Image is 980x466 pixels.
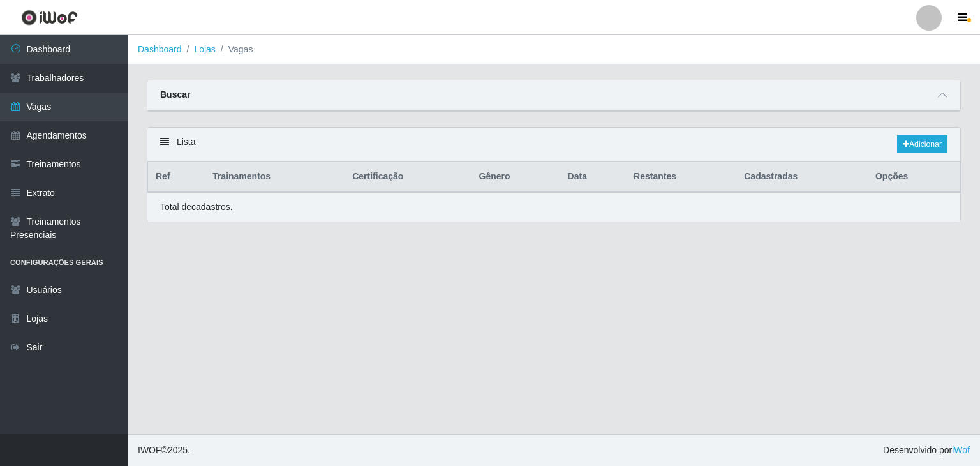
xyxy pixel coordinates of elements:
[560,162,627,192] th: Data
[868,162,960,192] th: Opções
[128,35,980,64] nav: breadcrumb
[160,200,233,214] p: Total de cadastros.
[138,44,182,54] a: Dashboard
[148,162,205,192] th: Ref
[138,445,161,455] span: IWOF
[21,10,78,26] img: CoreUI Logo
[736,162,868,192] th: Cadastradas
[160,89,190,100] strong: Buscar
[194,44,215,54] a: Lojas
[471,162,560,192] th: Gênero
[952,445,970,455] a: iWof
[138,444,190,457] span: © 2025 .
[205,162,345,192] th: Trainamentos
[216,43,253,56] li: Vagas
[626,162,736,192] th: Restantes
[897,135,947,153] a: Adicionar
[345,162,471,192] th: Certificação
[147,128,960,162] div: Lista
[883,444,970,457] span: Desenvolvido por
